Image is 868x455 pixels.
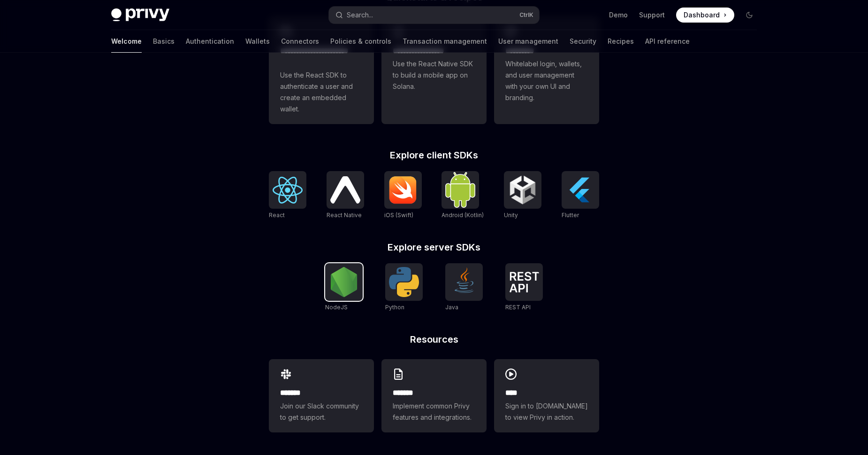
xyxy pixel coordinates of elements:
a: Support [639,10,665,20]
a: **** **** **** ***Use the React Native SDK to build a mobile app on Solana. [381,17,487,124]
a: REST APIREST API [505,263,543,312]
a: Policies & controls [330,30,391,53]
span: Implement common Privy features and integrations. [393,400,475,423]
img: dark logo [111,8,169,22]
span: REST API [505,304,531,311]
a: Authentication [186,30,234,53]
a: **** *****Whitelabel login, wallets, and user management with your own UI and branding. [494,17,599,124]
span: React [269,212,285,219]
a: JavaJava [445,263,483,312]
button: Open search [329,7,539,24]
a: Welcome [111,30,142,53]
img: NodeJS [329,267,359,297]
a: Transaction management [403,30,487,53]
span: Python [385,304,404,311]
a: Connectors [281,30,319,53]
button: Toggle dark mode [742,8,757,23]
a: PythonPython [385,263,423,312]
span: Android (Kotlin) [442,212,484,219]
span: Whitelabel login, wallets, and user management with your own UI and branding. [505,58,588,103]
h2: Explore client SDKs [269,150,599,160]
span: React Native [327,212,362,219]
a: React NativeReact Native [327,171,364,220]
a: ReactReact [269,171,306,220]
span: Use the React SDK to authenticate a user and create an embedded wallet. [280,70,363,115]
span: Flutter [562,212,579,219]
span: Ctrl K [519,11,533,19]
a: User management [498,30,558,53]
a: Basics [153,30,175,53]
span: Join our Slack community to get support. [280,400,363,423]
img: Unity [508,175,538,205]
span: Java [445,304,458,311]
a: **** **Implement common Privy features and integrations. [381,359,487,432]
a: NodeJSNodeJS [325,263,363,312]
a: Recipes [608,30,634,53]
a: iOS (Swift)iOS (Swift) [384,171,422,220]
img: Android (Kotlin) [445,172,475,207]
img: Python [389,267,419,297]
a: Security [570,30,596,53]
span: NodeJS [325,304,348,311]
img: REST API [509,272,539,292]
span: Use the React Native SDK to build a mobile app on Solana. [393,58,475,92]
img: Java [449,267,479,297]
span: Unity [504,212,518,219]
a: Demo [609,10,628,20]
span: Sign in to [DOMAIN_NAME] to view Privy in action. [505,400,588,423]
img: React [273,177,303,204]
span: Dashboard [684,10,720,20]
img: iOS (Swift) [388,176,418,204]
a: FlutterFlutter [562,171,599,220]
img: Flutter [565,175,595,205]
a: Android (Kotlin)Android (Kotlin) [442,171,484,220]
a: API reference [645,30,690,53]
a: UnityUnity [504,171,541,220]
img: React Native [330,176,360,203]
h2: Resources [269,335,599,344]
a: Dashboard [676,8,734,23]
span: iOS (Swift) [384,212,413,219]
div: Search... [347,9,373,21]
h2: Explore server SDKs [269,243,599,252]
a: **** **Join our Slack community to get support. [269,359,374,432]
a: ****Sign in to [DOMAIN_NAME] to view Privy in action. [494,359,599,432]
a: Wallets [245,30,270,53]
